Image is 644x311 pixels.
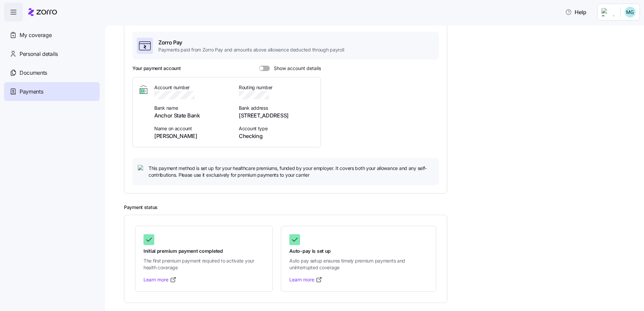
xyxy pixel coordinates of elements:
span: The first premium payment required to activate your health coverage [143,257,264,271]
span: This payment method is set up for your healthcare premiums, funded by your employer. It covers bo... [149,165,433,179]
a: Payments [4,82,100,101]
a: Documents [4,63,100,82]
span: Account number [154,84,231,91]
span: Documents [20,69,47,77]
button: Help [560,5,592,19]
span: My coverage [20,31,52,39]
span: Zorro Pay [158,38,344,47]
span: Initial premium payment completed [143,248,264,254]
span: Show account details [270,66,321,71]
span: Bank address [239,105,315,111]
img: 20e76f2b4822eea614bb37d8390ae2aa [625,7,636,18]
span: Payments paid from Zorro Pay and amounts above allowance deducted through payroll [158,46,344,53]
span: [STREET_ADDRESS] [239,111,315,120]
span: Checking [239,132,315,140]
a: My coverage [4,26,100,44]
span: Bank name [154,105,231,111]
span: Name on account [154,125,231,132]
a: Learn more [289,276,322,283]
a: Personal details [4,44,100,63]
span: [PERSON_NAME] [154,132,231,140]
h2: Payment status [124,204,635,211]
span: Auto-pay is set up [289,248,428,254]
span: Account type [239,125,315,132]
span: Routing number [239,84,315,91]
span: Help [565,8,586,16]
a: Learn more [143,276,176,283]
img: icon bulb [138,165,146,173]
img: Employer logo [602,8,615,16]
span: Personal details [20,50,58,58]
span: Payments [20,88,43,96]
h3: Your payment account [132,65,181,72]
span: Auto pay setup ensures timely premium payments and uninterrupted coverage [289,257,428,271]
span: Anchor State Bank [154,111,231,120]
